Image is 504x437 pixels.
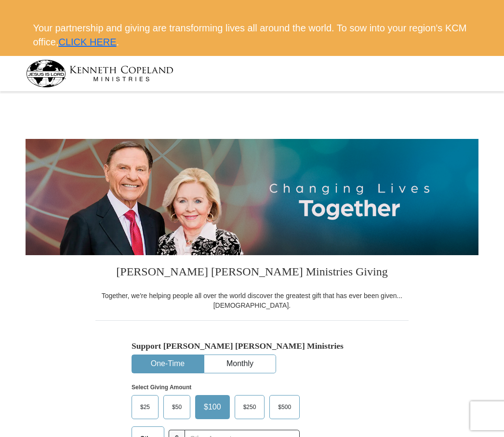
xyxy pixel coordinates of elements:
[135,400,155,414] span: $25
[199,400,226,414] span: $100
[204,355,276,373] button: Monthly
[95,291,409,310] div: Together, we're helping people all over the world discover the greatest gift that has ever been g...
[132,355,203,373] button: One-Time
[132,341,372,351] h5: Support [PERSON_NAME] [PERSON_NAME] Ministries
[59,37,117,47] a: CLICK HERE
[273,400,296,414] span: $500
[95,255,409,291] h3: [PERSON_NAME] [PERSON_NAME] Ministries Giving
[167,400,186,414] span: $50
[26,60,173,87] img: kcm-header-logo.svg
[132,384,191,391] strong: Select Giving Amount
[26,14,478,56] div: Your partnership and giving are transforming lives all around the world. To sow into your region'...
[239,400,261,414] span: $250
